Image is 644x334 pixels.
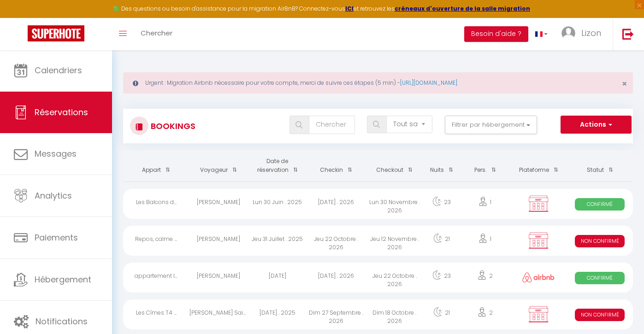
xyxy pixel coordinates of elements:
img: Super Booking [28,25,84,41]
th: Sort by booking date [248,150,307,182]
span: Hébergement [35,274,91,285]
a: ... Lizon [555,18,613,50]
span: Réservations [35,106,88,118]
span: Paiements [35,232,78,243]
th: Sort by people [460,150,511,182]
th: Sort by guest [189,150,248,182]
a: [URL][DOMAIN_NAME] [400,79,457,87]
th: Sort by channel [511,150,567,182]
img: logout [622,28,634,40]
button: Actions [561,116,632,134]
span: Notifications [35,316,88,327]
th: Sort by rentals [123,150,189,182]
span: Chercher [141,28,172,38]
img: ... [561,26,575,40]
span: Messages [35,148,77,159]
th: Sort by checkin [307,150,365,182]
span: Calendriers [35,64,82,76]
button: Close [622,80,627,88]
a: Chercher [134,18,179,50]
div: Urgent : Migration Airbnb nécessaire pour votre compte, merci de suivre ces étapes (5 min) - [123,72,633,94]
span: × [622,78,627,89]
th: Sort by checkout [365,150,424,182]
input: Chercher [309,116,355,134]
span: Lizon [581,27,601,39]
button: Besoin d'aide ? [464,26,528,42]
th: Sort by status [567,150,633,182]
button: Filtrer par hébergement [445,116,537,134]
th: Sort by nights [424,150,460,182]
h3: Bookings [148,116,195,136]
span: Analytics [35,190,72,201]
a: ICI [345,5,354,12]
a: créneaux d'ouverture de la salle migration [395,5,530,12]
